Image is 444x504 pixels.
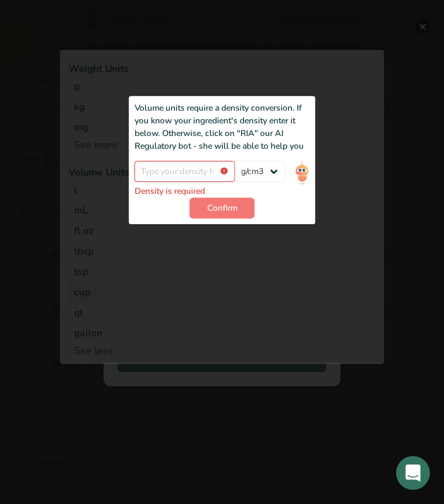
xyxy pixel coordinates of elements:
[396,456,430,490] div: Open Intercom Messenger
[135,185,235,197] p: Density is required
[135,102,310,152] div: Volume units require a density conversion. If you know your ingredient's density enter it below. ...
[135,161,235,182] input: Type your density here
[294,161,309,185] img: ai-bot.1dcbe71.gif
[207,202,238,214] span: Confirm
[190,197,255,219] button: Confirm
